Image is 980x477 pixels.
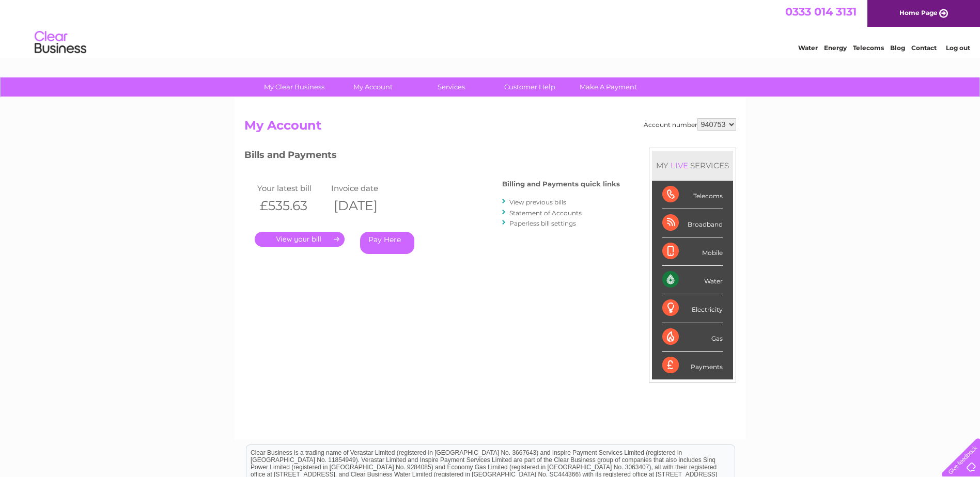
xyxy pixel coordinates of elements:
[255,232,345,247] a: .
[662,266,723,294] div: Water
[509,198,566,206] a: View previous bills
[329,195,403,216] th: [DATE]
[244,148,620,166] h3: Bills and Payments
[252,77,337,97] a: My Clear Business
[566,77,651,97] a: Make A Payment
[244,118,736,138] h2: My Account
[668,161,690,170] div: LIVE
[246,6,735,50] div: Clear Business is a trading name of Verastar Limited (registered in [GEOGRAPHIC_DATA] No. 3667643...
[662,209,723,237] div: Broadband
[509,219,576,227] a: Paperless bill settings
[890,44,905,52] a: Blog
[824,44,847,52] a: Energy
[652,151,733,180] div: MY SERVICES
[34,27,87,58] img: logo.png
[487,77,572,97] a: Customer Help
[911,44,937,52] a: Contact
[785,5,857,18] a: 0333 014 3131
[409,77,494,97] a: Services
[360,232,414,254] a: Pay Here
[255,181,329,195] td: Your latest bill
[502,180,620,188] h4: Billing and Payments quick links
[798,44,818,52] a: Water
[329,181,403,195] td: Invoice date
[644,118,736,131] div: Account number
[662,294,723,323] div: Electricity
[330,77,415,97] a: My Account
[509,209,582,217] a: Statement of Accounts
[662,237,723,266] div: Mobile
[853,44,884,52] a: Telecoms
[255,195,329,216] th: £535.63
[662,352,723,379] div: Payments
[662,181,723,209] div: Telecoms
[946,44,970,52] a: Log out
[662,323,723,352] div: Gas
